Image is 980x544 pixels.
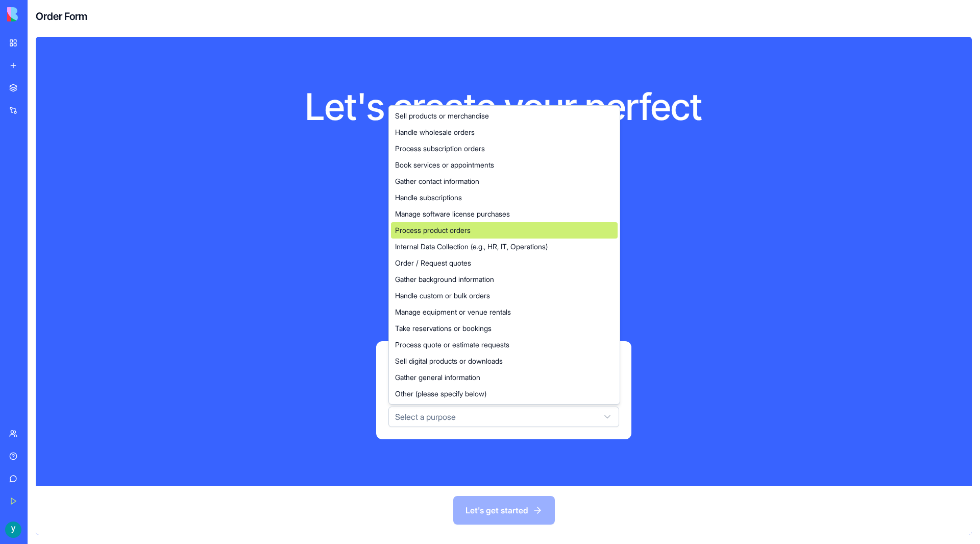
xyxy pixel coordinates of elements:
span: Handle custom or bulk orders [395,291,490,301]
span: Gather contact information [395,176,479,186]
span: Internal Data Collection (e.g., HR, IT, Operations) [395,242,548,252]
span: Order / Request quotes [395,258,471,268]
span: Manage software license purchases [395,209,510,219]
span: Gather general information [395,372,480,383]
span: Other (please specify below) [395,389,486,399]
span: Sell digital products or downloads [395,356,503,366]
span: Take reservations or bookings [395,323,492,334]
span: Book services or appointments [395,160,494,170]
span: Manage equipment or venue rentals [395,307,511,317]
span: Handle subscriptions [395,193,462,203]
span: Process subscription orders [395,144,485,154]
span: Handle wholesale orders [395,127,475,137]
span: Gather background information [395,274,494,285]
span: Process product orders [395,225,471,235]
span: Process quote or estimate requests [395,340,509,350]
span: Sell products or merchandise [395,111,489,121]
